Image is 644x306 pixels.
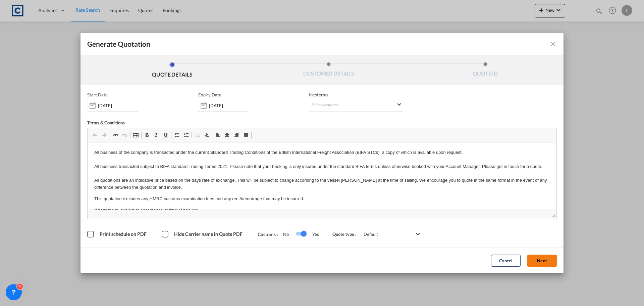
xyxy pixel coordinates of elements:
[94,62,251,80] li: QUOTE DETAILS
[87,231,148,237] md-checkbox: Print schedule on PDF
[111,131,120,139] a: Link (Ctrl+K)
[213,131,222,139] a: Align Left
[549,40,557,48] md-icon: icon-close fg-AAA8AD cursor m-0
[161,131,170,139] a: Underline (Ctrl+U)
[552,214,555,217] span: Drag to resize
[7,7,462,71] body: Rich Text Editor, editor6
[309,99,403,112] md-select: Select Incoterms
[87,40,150,48] span: Generate Quotation
[283,231,296,237] span: No
[142,131,152,139] a: Bold (Ctrl+B)
[491,255,521,267] button: Cancel
[7,53,462,60] p: This quotation excludes any HMRC customs examination fees and any rent/demurrage that may be incu...
[7,64,462,72] p: If hazardous, subject to acceptance at time of booking.
[251,62,407,80] li: CUSTOMER DETAILS
[306,231,319,237] span: Yes
[241,131,251,139] a: Justify
[87,120,322,128] div: Terms & Conditions
[80,33,563,273] md-dialog: Generate QuotationQUOTE ...
[87,92,108,97] p: Start Date
[100,131,109,139] a: Redo (Ctrl+Y)
[7,7,462,49] p: All business of the company is transacted under the current Standard Trading Conditions of the Br...
[172,131,181,139] a: Insert/Remove Numbered List
[193,131,202,139] a: Decrease Indent
[209,103,249,108] input: Expiry date
[332,231,361,237] span: Quote type :
[198,92,221,97] p: Expiry Date
[90,131,100,139] a: Undo (Ctrl+Z)
[527,255,557,267] button: Next
[98,103,138,108] input: Start date
[222,131,232,139] a: Centre
[174,231,243,237] span: Hide Carrier name in Quote PDF
[232,131,241,139] a: Align Right
[309,92,403,97] span: Incoterms
[296,229,306,239] md-switch: Switch 1
[162,231,244,237] md-checkbox: Hide Carrier name in Quote PDF
[364,231,378,237] div: Default
[202,131,211,139] a: Increase Indent
[131,131,141,139] a: Table
[407,62,563,80] li: QUOTE ID
[120,131,129,139] a: Unlink
[100,231,147,237] span: Print schedule on PDF
[181,131,191,139] a: Insert/Remove Bulleted List
[152,131,161,139] a: Italic (Ctrl+I)
[88,142,556,210] iframe: Rich Text Editor, editor6
[258,231,283,237] span: Customs :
